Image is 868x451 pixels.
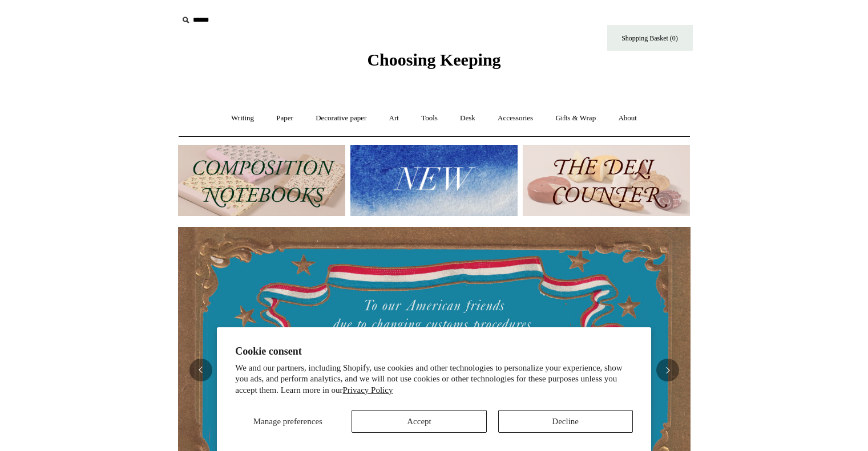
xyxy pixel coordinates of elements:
button: Next [656,359,679,381]
a: Writing [221,103,264,133]
h2: Cookie consent [235,346,633,357]
button: Previous [189,359,212,381]
a: Decorative paper [305,103,377,133]
a: Gifts & Wrap [545,103,606,133]
button: Accept [352,410,486,433]
button: Manage preferences [235,410,340,433]
a: Accessories [487,103,543,133]
a: Privacy Policy [343,385,393,395]
a: Tools [411,103,448,133]
p: We and our partners, including Shopify, use cookies and other technologies to personalize your ex... [235,363,633,396]
span: Choosing Keeping [367,50,500,69]
img: The Deli Counter [523,145,690,216]
a: Choosing Keeping [367,59,500,67]
a: About [608,103,647,133]
img: 202302 Composition ledgers.jpg__PID:69722ee6-fa44-49dd-a067-31375e5d54ec [178,145,345,216]
a: Paper [266,103,304,133]
span: Manage preferences [253,417,322,426]
button: Decline [498,410,633,433]
img: New.jpg__PID:f73bdf93-380a-4a35-bcfe-7823039498e1 [350,145,518,216]
a: Art [379,103,409,133]
a: Shopping Basket (0) [607,25,693,51]
a: Desk [450,103,486,133]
